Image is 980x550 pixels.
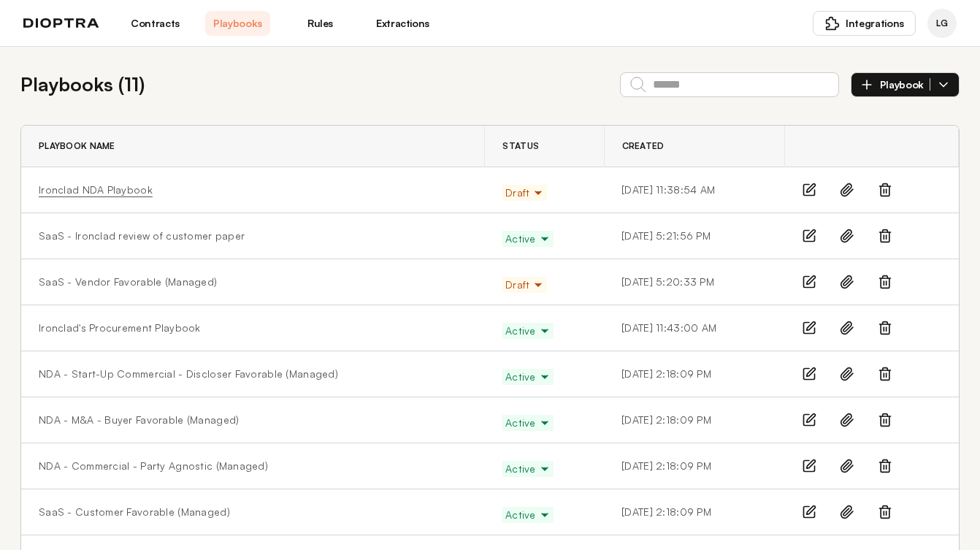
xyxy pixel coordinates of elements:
button: Active [502,369,554,385]
a: Contracts [123,11,188,36]
td: [DATE] 2:18:09 PM [604,489,784,535]
td: [DATE] 2:18:09 PM [604,443,784,489]
td: [DATE] 5:20:33 PM [604,259,784,305]
button: Draft [502,185,547,201]
a: Ironclad's Procurement Playbook [39,321,201,335]
td: [DATE] 2:18:09 PM [604,397,784,443]
a: Ironclad NDA Playbook [39,183,153,197]
td: [DATE] 2:18:09 PM [604,351,784,397]
span: Active [505,416,551,430]
a: NDA - M&A - Buyer Favorable (Managed) [39,413,239,427]
a: SaaS - Ironclad review of customer paper [39,229,245,243]
td: [DATE] 11:38:54 AM [604,167,784,213]
span: Draft [505,278,544,292]
span: Active [505,462,551,476]
button: Active [502,415,554,431]
button: Playbook [851,72,960,97]
span: Playbook Name [39,140,115,152]
span: Draft [505,186,544,200]
a: NDA - Start-Up Commercial - Discloser Favorable (Managed) [39,367,338,381]
a: NDA - Commercial - Party Agnostic (Managed) [39,459,268,473]
a: Extractions [370,11,435,36]
button: Integrations [813,11,916,36]
span: Active [505,508,551,522]
img: logo [23,18,99,28]
span: Active [505,232,551,246]
td: [DATE] 11:43:00 AM [604,305,784,351]
a: SaaS - Customer Favorable (Managed) [39,505,230,519]
span: Playbook [880,78,930,91]
span: Status [502,140,539,152]
td: [DATE] 5:21:56 PM [604,213,784,259]
span: Created [622,140,665,152]
button: Draft [502,277,547,293]
div: Laura Garcia [927,9,957,38]
span: Active [505,370,551,384]
span: Integrations [846,16,904,31]
img: puzzle [825,16,840,31]
a: SaaS - Vendor Favorable (Managed) [39,275,217,289]
button: Active [502,507,554,523]
button: Active [502,461,554,477]
a: Playbooks [205,11,270,36]
h2: Playbooks ( 11 ) [20,70,145,99]
span: LG [936,18,947,29]
span: Active [505,324,551,338]
button: Active [502,231,554,247]
a: Rules [288,11,353,36]
button: Active [502,323,554,339]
